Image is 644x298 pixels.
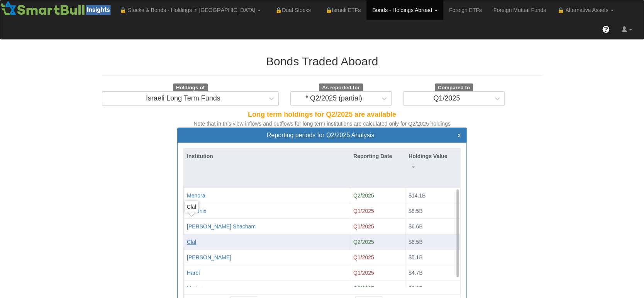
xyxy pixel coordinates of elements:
a: Bonds - Holdings Abroad [366,0,443,20]
div: Q1/2025 [433,95,460,102]
div: $8.5B [408,207,457,215]
div: Long term holdings for Q2/2025 are available [102,110,542,120]
a: Foreign ETFs [443,0,488,20]
a: 🔒 Stocks & Bonds - Holdings in [GEOGRAPHIC_DATA] [114,0,266,20]
a: ? [596,20,615,39]
div: $14.1B [408,192,457,199]
div: Q2/2025 [353,238,402,246]
button: x [458,132,461,139]
button: [PERSON_NAME] [187,254,231,261]
div: $4.7B [408,269,457,277]
div: Q1/2025 [353,269,402,277]
div: Q1/2025 [353,207,402,215]
div: Q2/2025 [353,284,402,292]
h2: Bonds Traded Aboard [102,55,542,68]
a: Foreign Mutual Funds [488,0,552,20]
span: ? [604,26,608,33]
img: Smartbull [0,0,114,16]
div: $6.6B [408,223,457,230]
span: Reporting periods for Q2/2025 Analysis [267,132,374,138]
span: Holdings of [173,83,208,92]
div: Clal [185,201,198,213]
div: Q2/2025 [353,192,402,199]
button: Clal [187,238,196,246]
a: 🔒 Alternative Assets [552,0,619,20]
div: Institution [184,149,350,163]
div: * Q2/2025 (partial) [305,95,362,102]
div: Note that in this view inflows and outflows for long term institutions are calculated only for Q2... [102,120,542,128]
div: Holdings Value [405,149,460,172]
span: Compared to [435,83,473,92]
a: 🔒Israeli ETFs [317,0,366,20]
a: 🔒Dual Stocks [266,0,316,20]
span: As reported for [319,83,363,92]
button: Menora [187,192,205,199]
button: [PERSON_NAME] Shacham [187,223,256,230]
div: Israeli Long Term Funds [146,95,220,102]
div: Reporting Date [350,149,405,172]
div: Q1/2025 [353,254,402,261]
button: Harel [187,269,200,277]
div: $5.1B [408,254,457,261]
div: Q1/2025 [353,223,402,230]
div: $3.3B [408,284,457,292]
div: $6.5B [408,238,457,246]
button: Meitav [187,284,203,292]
